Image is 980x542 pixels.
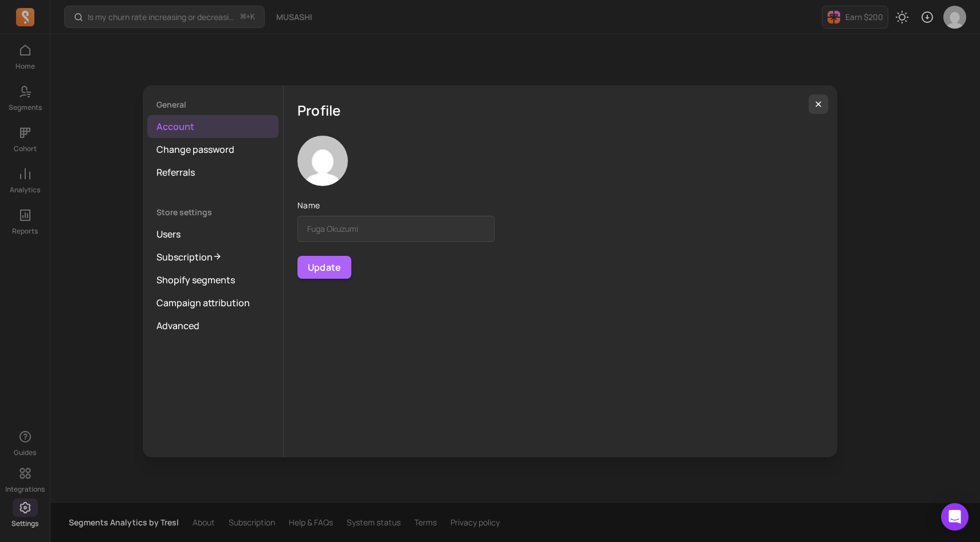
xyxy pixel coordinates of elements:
[147,115,279,138] a: Account
[147,99,279,110] p: General
[147,291,279,314] a: Campaign attribution
[147,161,279,184] a: Referrals
[297,216,495,242] input: Name
[297,99,824,122] h5: Profile
[297,256,351,279] button: Update
[297,136,348,186] img: profile
[147,207,279,218] p: Store settings
[941,503,969,531] div: Open Intercom Messenger
[147,314,279,337] a: Advanced
[147,268,279,291] a: Shopify segments
[147,223,279,246] a: Users
[297,200,495,211] label: Name
[147,246,279,268] a: Subscription
[147,138,279,161] a: Change password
